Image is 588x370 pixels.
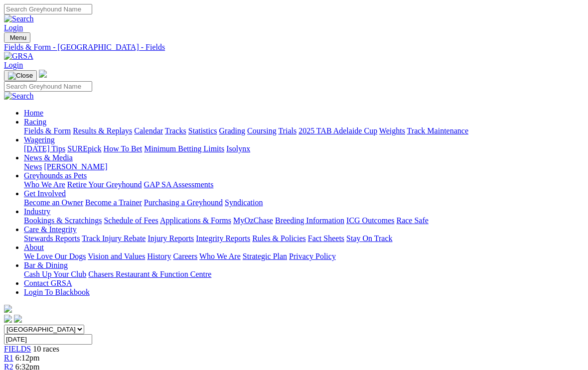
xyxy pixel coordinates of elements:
a: Tracks [165,126,186,135]
a: SUREpick [67,144,101,153]
a: Become an Owner [24,198,83,207]
a: FIELDS [4,345,31,353]
a: Fact Sheets [308,234,344,243]
a: Purchasing a Greyhound [144,198,223,207]
a: Fields & Form [24,126,71,135]
button: Toggle navigation [4,32,30,43]
a: Bookings & Scratchings [24,216,102,225]
a: Injury Reports [147,234,194,243]
a: Syndication [225,198,263,207]
a: Track Injury Rebate [82,234,146,243]
a: Industry [24,207,50,216]
a: Become a Trainer [85,198,142,207]
a: ICG Outcomes [346,216,394,225]
a: Wagering [24,135,55,144]
a: Greyhounds as Pets [24,171,87,180]
span: Menu [10,34,26,41]
a: News [24,162,42,171]
a: Race Safe [396,216,428,225]
img: logo-grsa-white.png [39,70,47,78]
a: Get Involved [24,189,66,198]
span: 6:12pm [15,354,40,362]
a: Retire Your Greyhound [67,180,142,189]
div: About [24,252,584,261]
img: Search [4,14,34,23]
img: twitter.svg [14,315,22,323]
a: History [147,252,171,260]
a: [PERSON_NAME] [44,162,107,171]
div: Greyhounds as Pets [24,180,584,189]
a: Stewards Reports [24,234,80,243]
a: Stay On Track [346,234,392,243]
a: Strategic Plan [243,252,287,260]
a: Applications & Forms [160,216,231,225]
a: Minimum Betting Limits [144,144,224,153]
a: Isolynx [226,144,250,153]
a: Breeding Information [275,216,344,225]
a: MyOzChase [233,216,273,225]
a: Track Maintenance [407,126,468,135]
a: Trials [278,126,296,135]
a: R1 [4,354,13,362]
a: Login To Blackbook [24,288,90,296]
input: Search [4,4,92,14]
a: [DATE] Tips [24,144,65,153]
a: Chasers Restaurant & Function Centre [88,270,211,278]
a: Fields & Form - [GEOGRAPHIC_DATA] - Fields [4,43,584,52]
a: Racing [24,118,46,126]
button: Toggle navigation [4,70,37,81]
a: Grading [219,126,245,135]
span: 10 races [33,345,59,353]
a: Bar & Dining [24,261,68,269]
div: Bar & Dining [24,270,584,279]
a: Vision and Values [88,252,145,260]
img: facebook.svg [4,315,12,323]
a: Results & Replays [73,126,132,135]
a: Login [4,23,23,32]
a: News & Media [24,153,73,162]
a: We Love Our Dogs [24,252,86,260]
div: Racing [24,126,584,135]
a: How To Bet [104,144,143,153]
a: Cash Up Your Club [24,270,86,278]
a: Home [24,109,43,117]
a: Integrity Reports [196,234,250,243]
a: Who We Are [199,252,241,260]
a: Who We Are [24,180,65,189]
a: Schedule of Fees [104,216,158,225]
a: About [24,243,44,251]
div: Wagering [24,144,584,153]
div: Care & Integrity [24,234,584,243]
a: Contact GRSA [24,279,72,287]
div: Industry [24,216,584,225]
img: GRSA [4,52,33,61]
a: 2025 TAB Adelaide Cup [298,126,377,135]
a: Careers [173,252,197,260]
a: GAP SA Assessments [144,180,214,189]
a: Care & Integrity [24,225,77,234]
input: Select date [4,334,92,345]
img: Close [8,72,33,80]
a: Rules & Policies [252,234,306,243]
img: logo-grsa-white.png [4,305,12,313]
div: Get Involved [24,198,584,207]
input: Search [4,81,92,92]
a: Statistics [188,126,217,135]
a: Coursing [247,126,277,135]
a: Privacy Policy [289,252,336,260]
a: Login [4,61,23,69]
div: News & Media [24,162,584,171]
a: Calendar [134,126,163,135]
img: Search [4,92,34,101]
a: Weights [379,126,405,135]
